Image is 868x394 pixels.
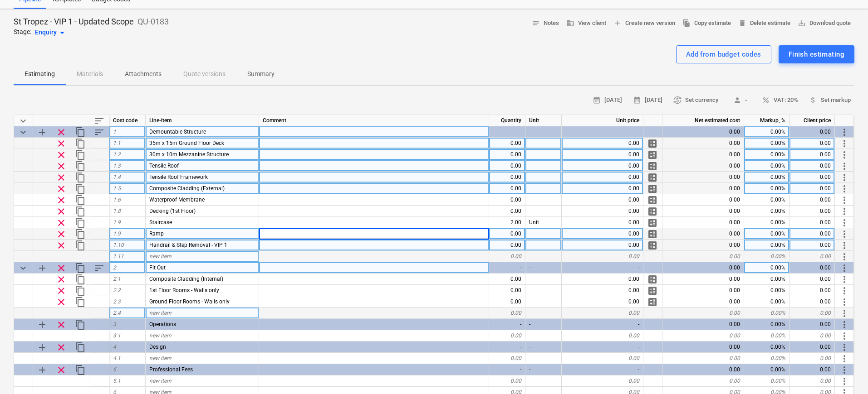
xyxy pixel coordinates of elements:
[113,276,121,282] span: 2.1
[149,129,206,135] span: Demountable Structure
[662,194,744,206] div: 0.00
[75,149,86,160] span: Duplicate row
[562,183,643,194] div: 0.00
[839,217,850,228] span: More actions
[149,140,224,146] span: 35m x 15m Ground Floor Deck
[758,93,802,107] button: VAT: 20%
[75,161,86,172] span: Duplicate row
[839,308,850,319] span: More actions
[56,138,67,149] span: Remove row
[610,16,679,30] button: Create new version
[109,115,146,126] div: Cost code
[790,364,835,375] div: 0.00
[682,19,691,27] span: file_copy
[75,297,86,308] span: Duplicate row
[562,240,643,251] div: 0.00
[562,285,643,296] div: 0.00
[525,126,562,138] div: -
[744,172,790,183] div: 0.00%
[35,27,68,38] div: Enquiry
[839,229,850,240] span: More actions
[562,330,643,341] div: 0.00
[790,353,835,364] div: 0.00
[744,160,790,172] div: 0.00%
[489,251,525,262] div: 0.00
[839,251,850,262] span: More actions
[562,251,643,262] div: 0.00
[662,206,744,217] div: 0.00
[679,16,735,30] button: Copy estimate
[735,16,794,30] button: Delete estimate
[25,69,55,79] p: Estimating
[489,217,525,228] div: 2.00
[489,353,525,364] div: 0.00
[647,172,658,183] span: Manage detailed breakdown for the row
[744,353,790,364] div: 0.00%
[149,151,229,158] span: 30m x 10m Mezzanine Structure
[790,274,835,285] div: 0.00
[75,172,86,183] span: Duplicate row
[113,287,121,293] span: 2.2
[629,93,666,107] button: [DATE]
[149,185,225,192] span: Composite Cladding (External)
[738,19,746,27] span: delete
[532,19,540,27] span: notes
[662,330,744,341] div: 0.00
[149,276,223,282] span: Composite Cladding (Internal)
[805,93,854,107] button: Set markup
[744,262,790,274] div: 0.00%
[647,183,658,194] span: Manage detailed breakdown for the row
[149,264,166,271] span: Fit Out
[790,240,835,251] div: 0.00
[562,138,643,149] div: 0.00
[839,376,850,387] span: More actions
[489,138,525,149] div: 0.00
[790,319,835,330] div: 0.00
[790,206,835,217] div: 0.00
[56,229,67,240] span: Remove row
[790,138,835,149] div: 0.00
[562,341,643,353] div: -
[790,217,835,228] div: 0.00
[790,296,835,308] div: 0.00
[662,319,744,330] div: 0.00
[662,341,744,353] div: 0.00
[56,206,67,217] span: Remove row
[56,149,67,160] span: Remove row
[790,308,835,319] div: 0.00
[662,262,744,274] div: 0.00
[56,285,67,296] span: Remove row
[56,274,67,285] span: Remove row
[673,96,682,104] span: currency_exchange
[56,263,67,274] span: Remove row
[790,251,835,262] div: 0.00
[75,217,86,228] span: Duplicate row
[839,172,850,183] span: More actions
[75,263,86,274] span: Duplicate category
[562,194,643,206] div: 0.00
[798,19,806,27] span: save_alt
[18,115,29,126] span: Collapse all categories
[149,287,219,293] span: 1st Floor Rooms - Walls only
[56,240,67,251] span: Remove row
[839,183,850,194] span: More actions
[489,228,525,240] div: 0.00
[489,149,525,160] div: 0.00
[489,319,525,330] div: -
[662,217,744,228] div: 0.00
[647,138,658,149] span: Manage detailed breakdown for the row
[662,183,744,194] div: 0.00
[744,296,790,308] div: 0.00%
[790,285,835,296] div: 0.00
[75,365,86,375] span: Duplicate category
[790,375,835,387] div: 0.00
[149,219,172,226] span: Staircase
[662,308,744,319] div: 0.00
[641,4,696,15] div: Decision updated
[113,163,121,169] span: 1.3
[525,341,562,353] div: -
[94,127,105,138] span: Sort rows within category
[662,138,744,149] div: 0.00
[75,342,86,353] span: Duplicate category
[670,93,722,107] button: Set currency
